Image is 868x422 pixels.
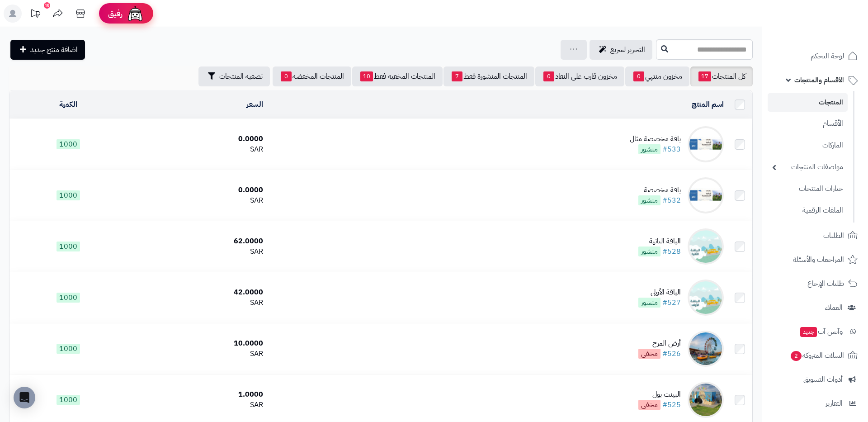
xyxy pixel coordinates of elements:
span: رفيق [108,8,123,19]
span: مخفي [638,400,660,410]
span: لوحة التحكم [811,50,844,62]
div: الباقة الثانية [638,236,681,247]
div: باقة مخصصة [638,185,681,195]
a: #528 [662,246,681,257]
span: السلات المتروكة [790,349,844,362]
a: لوحة التحكم [768,45,863,67]
span: منشور [638,298,660,308]
img: البينت بول [688,382,724,418]
div: البينت بول [638,389,681,400]
a: خيارات المنتجات [768,179,848,199]
span: 0 [281,71,292,81]
a: طلبات الإرجاع [768,273,863,294]
div: SAR [131,298,263,308]
span: اضافة منتج جديد [30,44,78,55]
div: 1.0000 [131,389,263,400]
span: 1000 [57,395,80,405]
img: باقة مخصصة مثال [688,126,724,162]
div: SAR [131,144,263,155]
span: مخفي [638,349,660,359]
span: منشور [638,144,660,154]
a: المراجعات والأسئلة [768,249,863,270]
span: 1000 [57,344,80,354]
img: ai-face.png [126,5,144,23]
span: 10 [360,71,373,81]
img: logo-2.png [807,25,859,44]
button: تصفية المنتجات [198,66,270,86]
a: الملفات الرقمية [768,201,848,220]
span: 1000 [57,139,80,149]
a: تحديثات المنصة [24,5,47,25]
a: مخزون قارب على النفاذ0 [535,66,624,86]
div: باقة مخصصة مثال [630,134,681,144]
a: كل المنتجات17 [690,66,753,86]
span: طلبات الإرجاع [807,277,844,290]
a: #532 [662,195,681,206]
div: SAR [131,195,263,206]
a: المنتجات المخفية فقط10 [352,66,443,86]
span: 17 [698,71,711,81]
span: منشور [638,247,660,256]
span: وآتس آب [799,325,843,338]
span: الطلبات [823,229,844,242]
a: مخزون منتهي0 [625,66,689,86]
a: اسم المنتج [692,99,724,110]
div: الباقة الأولى [638,287,681,298]
span: 0 [543,71,554,81]
span: الأقسام والمنتجات [794,74,844,86]
a: وآتس آبجديد [768,321,863,342]
a: أدوات التسويق [768,369,863,390]
a: #526 [662,348,681,359]
img: أرض المرح [688,331,724,367]
div: أرض المرح [638,338,681,349]
div: 0.0000 [131,185,263,195]
a: مواصفات المنتجات [768,157,848,177]
span: تصفية المنتجات [219,71,263,82]
a: الكمية [59,99,77,110]
span: العملاء [825,301,843,314]
a: #533 [662,144,681,155]
a: العملاء [768,297,863,318]
a: الأقسام [768,114,848,133]
a: المنتجات [768,93,848,112]
a: اضافة منتج جديد [10,40,85,60]
span: 2 [791,351,802,361]
a: #525 [662,399,681,410]
div: SAR [131,247,263,257]
span: 7 [452,71,462,81]
div: Open Intercom Messenger [14,387,35,408]
span: التقارير [826,397,843,410]
a: السلات المتروكة2 [768,345,863,366]
img: الباقة الأولى [688,280,724,316]
div: SAR [131,400,263,410]
span: 1000 [57,242,80,251]
span: المراجعات والأسئلة [793,253,844,266]
span: 0 [633,71,644,81]
span: 1000 [57,293,80,303]
a: المنتجات المخفضة0 [273,66,351,86]
img: الباقة الثانية [688,228,724,265]
a: المنتجات المنشورة فقط7 [443,66,534,86]
a: الماركات [768,136,848,155]
span: التحرير لسريع [610,44,645,55]
a: الطلبات [768,225,863,247]
div: 0.0000 [131,134,263,144]
a: السعر [246,99,263,110]
div: 42.0000 [131,287,263,298]
span: 1000 [57,190,80,200]
div: 62.0000 [131,236,263,247]
img: باقة مخصصة [688,177,724,213]
a: التحرير لسريع [590,40,652,60]
span: أدوات التسويق [803,373,843,386]
span: جديد [800,327,817,337]
a: التقارير [768,393,863,414]
div: 10.0000 [131,338,263,349]
div: 10 [44,2,50,9]
div: SAR [131,349,263,359]
span: منشور [638,195,660,205]
a: #527 [662,297,681,308]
